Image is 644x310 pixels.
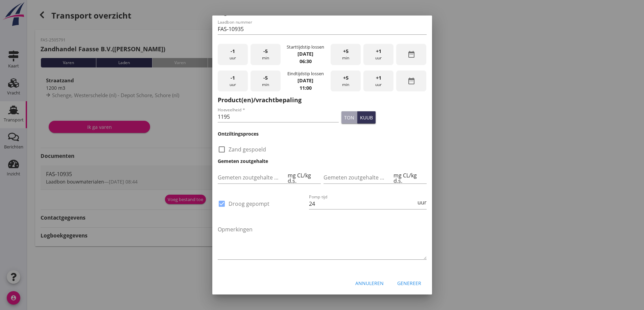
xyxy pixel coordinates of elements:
[341,111,357,123] button: ton
[357,111,376,123] button: kuub
[376,48,381,55] span: +1
[287,44,324,50] div: Starttijdstip lossen
[218,24,427,34] input: Laadbon nummer
[343,74,349,82] span: +5
[286,173,320,184] div: mg CL/kg d.s.
[287,71,324,77] div: Eindtijdstip lossen
[218,130,427,137] h3: Ontziltingsproces
[229,200,269,207] label: Droog gepompt
[229,146,266,153] label: Zand gespoeld
[297,51,313,57] strong: [DATE]
[331,71,361,92] div: min
[416,200,427,205] div: uur
[363,44,393,65] div: uur
[218,224,427,259] textarea: Opmerkingen
[218,172,287,183] input: Gemeten zoutgehalte voorbeun
[309,198,416,209] input: Pomp tijd
[218,95,427,105] h2: Product(en)/vrachtbepaling
[263,74,268,82] span: -5
[231,74,235,82] span: -1
[263,48,268,55] span: -5
[407,50,415,58] i: date_range
[297,77,313,84] strong: [DATE]
[350,277,389,289] button: Annuleren
[355,280,384,287] div: Annuleren
[363,71,393,92] div: uur
[376,74,381,82] span: +1
[218,158,427,165] h3: Gemeten zoutgehalte
[360,114,373,121] div: kuub
[344,114,354,121] div: ton
[300,85,312,91] strong: 11:00
[300,58,312,64] strong: 06:30
[251,44,281,65] div: min
[407,77,415,85] i: date_range
[343,48,349,55] span: +5
[218,111,339,122] input: Hoeveelheid *
[231,48,235,55] span: -1
[397,280,421,287] div: Genereer
[251,71,281,92] div: min
[218,44,248,65] div: uur
[392,277,427,289] button: Genereer
[218,71,248,92] div: uur
[324,172,392,183] input: Gemeten zoutgehalte achterbeun
[331,44,361,65] div: min
[392,173,426,184] div: mg CL/kg d.s.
